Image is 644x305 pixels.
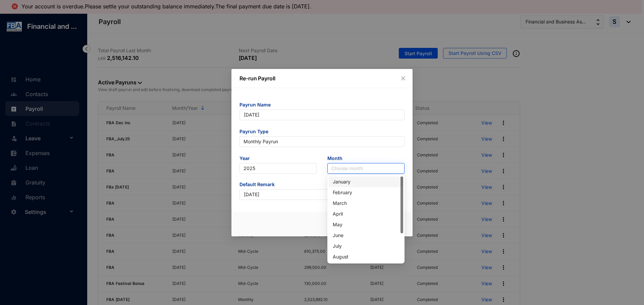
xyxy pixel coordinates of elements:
[329,251,403,262] div: August
[329,176,403,187] div: January
[329,198,403,209] div: March
[329,187,403,198] div: February
[329,241,403,251] div: July
[333,189,399,196] div: February
[333,242,399,250] div: July
[327,155,405,163] span: Month
[239,189,405,200] input: Eg: Salary November
[239,128,405,136] span: Payrun Type
[244,137,400,147] span: Monthly Payrun
[239,101,405,109] span: Payrun Name
[239,109,405,120] input: Eg: November Payrun
[329,209,403,219] div: April
[333,200,399,207] div: March
[333,178,399,185] div: January
[333,232,399,239] div: June
[333,210,399,218] div: April
[244,163,313,173] span: 2025
[239,74,405,82] p: Re-run Payroll
[239,155,317,163] span: Year
[400,76,406,81] span: close
[329,219,403,230] div: May
[239,181,405,189] span: Default Remark
[333,221,399,228] div: May
[333,253,399,260] div: August
[329,230,403,241] div: June
[399,75,407,82] button: Close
